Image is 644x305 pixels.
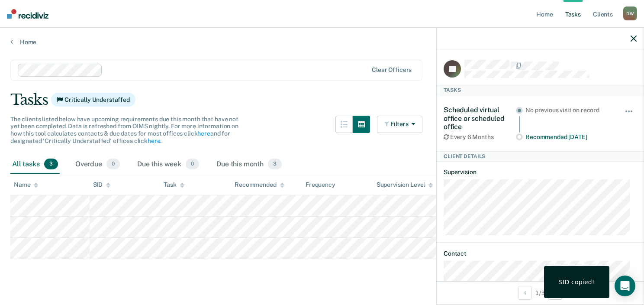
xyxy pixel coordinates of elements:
img: Recidiviz [7,9,48,19]
span: 3 [44,159,58,170]
div: SID [93,181,111,188]
div: Due this week [135,155,201,174]
div: Scheduled virtual office or scheduled office [444,106,516,131]
button: Filters [377,116,423,133]
div: Recommended [235,181,284,188]
div: SID copied! [559,278,595,286]
div: Recommended [DATE] [525,133,612,141]
div: Tasks [10,91,634,109]
span: Critically Understaffed [51,93,135,107]
div: Task [164,181,184,188]
a: here [148,137,160,144]
span: 0 [106,159,120,170]
div: Overdue [74,155,122,174]
div: Supervision Level [377,181,433,188]
div: Open Intercom Messenger [615,276,635,296]
span: The clients listed below have upcoming requirements due this month that have not yet been complet... [10,116,238,144]
div: Name [14,181,38,188]
span: 3 [268,159,282,170]
button: Previous Client [518,286,532,300]
div: D W [623,6,637,20]
a: Home [10,38,634,46]
dt: Supervision [444,169,637,176]
a: here [197,130,210,137]
div: Due this month [215,155,283,174]
div: All tasks [10,155,60,174]
div: Tasks [437,85,644,95]
div: Client Details [437,151,644,162]
div: Clear officers [372,66,412,74]
div: No previous visit on record [525,107,612,114]
div: 1 / 3 [437,281,644,304]
dt: Contact [444,250,637,257]
span: 0 [186,159,199,170]
div: Frequency [306,181,335,188]
div: Every 6 Months [444,133,516,141]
